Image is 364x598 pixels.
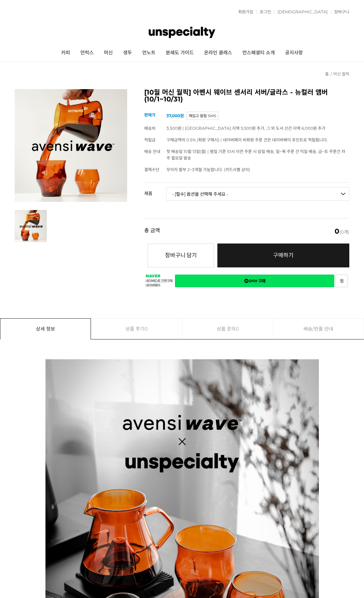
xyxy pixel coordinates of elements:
a: 로그인 [256,10,271,14]
span: 배송 안내 [144,149,160,154]
a: 상세 정보 [0,319,91,339]
a: 언스페셜티 소개 [237,44,280,61]
span: 3,500원 | [GEOGRAPHIC_DATA] 지역 3,500원 추가, 그 외 도서 산간 지역 6,000원 추가 [166,126,325,131]
span: 무이자 할부 2~3개월 가능합니다. (카드사별 상이) [166,167,250,172]
span: 적립금 [144,137,156,142]
a: 회원가입 [235,10,253,14]
span: 구매하기 [273,252,294,259]
a: 장바구니 [331,10,349,14]
a: 새창 [175,275,334,287]
strong: 총 금액 [144,228,160,235]
span: 구매금액의 0.5% (회원 구매시) | 네이버페이 비회원 주문 건은 네이버페이 포인트로 적립됩니다. [166,137,328,142]
a: 커피 [56,44,75,61]
a: 홈 [325,71,329,77]
span: 결제수단 [144,167,159,172]
a: 새창 [335,275,348,287]
a: 언노트 [137,44,161,61]
span: (0개) [335,228,349,235]
a: 언럭스 [75,44,99,61]
th: 제품 [144,183,166,198]
button: 장바구니 담기 [148,244,214,267]
a: 상품 문의0 [183,319,273,339]
span: 판매가 [144,112,156,117]
strong: 37,000원 [166,113,184,118]
a: [DEMOGRAPHIC_DATA] [274,10,328,14]
img: 언스페셜티 몰 [149,22,215,43]
h2: [10월 머신 월픽] 아벤시 웨이브 센서리 서버/글라스 - 뉴컬러 앰버 (10/1~10/31) [144,89,349,102]
span: 첫 배송일 10월 13일(월) | 평일 기준 10시 이전 주문 시 당일 배송, 일~목 주문 건 익일 배송, 금~토 주문건 차주 월요일 발송 [166,149,345,161]
a: 분쇄도 가이드 [161,44,199,61]
a: 상품 후기0 [91,319,182,339]
a: 생두 [118,44,137,61]
span: 배송비 [144,126,156,131]
a: 구매하기 [217,244,349,267]
span: 0 [145,319,148,339]
a: 공지사항 [280,44,308,61]
a: 온라인 클래스 [199,44,237,61]
em: 0 [335,227,339,235]
a: 머신 [99,44,118,61]
span: 0 [236,319,239,339]
a: 배송/반품 안내 [273,319,364,339]
a: 머신 월픽 [333,71,349,77]
img: [10월 머신 월픽] 아벤시 웨이브 센서리 서버/글라스 - 뉴컬러 앰버 (10/1~10/31) [15,89,127,202]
